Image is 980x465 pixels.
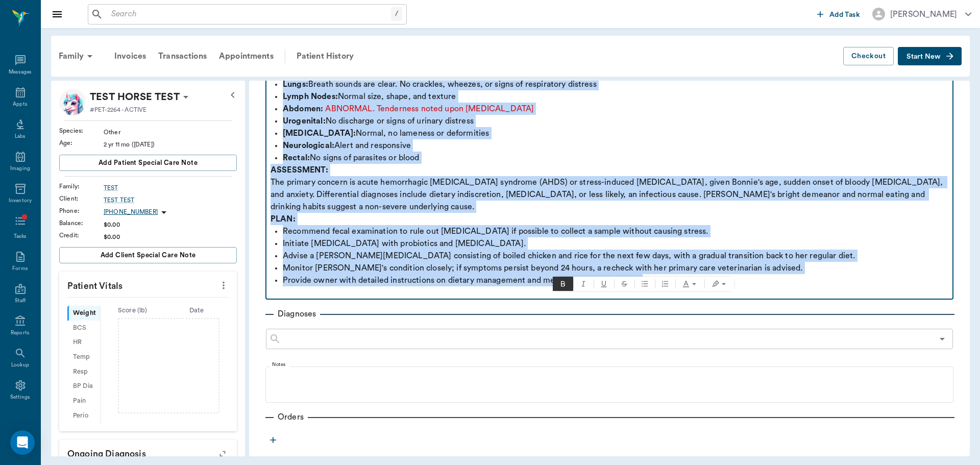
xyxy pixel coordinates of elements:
div: Imaging [10,165,30,173]
span: Italic (⌃I) [573,277,594,291]
div: Family [53,44,102,68]
div: BP Dia [67,379,100,394]
p: Breath sounds are clear. No crackles, wheezes, or signs of respiratory distress [283,78,948,90]
button: Close drawer [47,4,67,25]
div: / [391,7,402,21]
strong: Abdomen: [283,105,323,113]
button: Bulleted list [634,277,655,291]
div: Messages [9,68,32,76]
a: TEST [104,183,237,192]
button: Text highlight [705,277,734,291]
p: Monitor [PERSON_NAME]'s condition closely; if symptoms persist beyond 24 hours, a recheck with he... [283,262,948,274]
p: Ongoing diagnosis [59,439,237,465]
strong: Lungs: [283,80,308,88]
p: Patient Vitals [59,272,237,297]
div: Lookup [11,361,29,369]
span: Underline (⌃U) [594,277,614,291]
div: HR [67,335,100,350]
p: Provide owner with detailed instructions on dietary management and medication administration. [283,274,948,286]
div: Age : [59,138,104,148]
span: Add client Special Care Note [101,250,196,261]
div: Other [104,128,237,137]
button: Checkout [843,47,894,66]
a: Appointments [213,44,280,68]
strong: Rectal: [283,154,310,162]
p: [PHONE_NUMBER] [104,208,158,216]
p: Alert and responsive [283,139,948,152]
div: Reports [11,329,30,337]
span: Add patient Special Care Note [99,157,198,168]
div: Phone : [59,206,104,215]
div: 2 yr 11 mo ([DATE]) [104,140,237,149]
button: Add patient Special Care Note [59,155,237,171]
strong: PLAN: [271,215,296,223]
div: Tasks [14,233,27,240]
div: Date [164,306,229,315]
a: Patient History [290,44,360,68]
div: Staff [15,297,26,305]
a: TEST TEST [104,195,237,205]
button: Open [935,332,949,346]
input: Search [107,7,391,21]
div: Balance : [59,218,104,228]
div: [PERSON_NAME] [890,8,957,20]
button: Add client Special Care Note [59,247,237,263]
p: TEST HORSE TEST [90,89,180,105]
strong: [MEDICAL_DATA]: [283,129,356,137]
div: Resp [67,364,100,379]
img: Profile Image [59,89,86,115]
a: Transactions [152,44,213,68]
label: Notes [272,361,286,368]
p: Recommend fecal examination to rule out [MEDICAL_DATA] if possible to collect a sample without ca... [283,225,948,237]
strong: Urogenital: [283,117,326,125]
button: Underline [594,277,614,291]
p: Normal, no lameness or deformities [283,127,948,139]
p: Advise a [PERSON_NAME][MEDICAL_DATA] consisting of boiled chicken and rice for the next few days,... [283,250,948,262]
span: Ordered list (⌃⇧9) [655,277,675,291]
div: Appts [13,101,27,108]
p: Diagnoses [274,308,320,320]
button: [PERSON_NAME] [864,5,979,23]
button: Strikethrough [614,277,634,291]
p: No signs of parasites or blood [283,152,948,164]
div: Credit : [59,231,104,240]
div: Forms [12,265,28,273]
p: The primary concern is acute hemorrhagic [MEDICAL_DATA] syndrome (AHDS) or stress-induced [MEDICA... [271,164,948,213]
div: Client : [59,194,104,203]
strong: ASSESSMENT: [271,166,328,174]
button: Ordered list [655,277,675,291]
div: Weight [67,306,100,321]
button: Start New [898,47,962,66]
strong: Lymph Nodes: [283,92,338,101]
p: No discharge or signs of urinary distress [283,115,948,127]
div: Temp [67,350,100,364]
div: Species : [59,126,104,135]
div: $0.00 [104,232,237,241]
span: Bulleted list (⌃⇧8) [634,277,655,291]
button: Text color [676,277,704,291]
button: Bold [553,277,573,291]
div: Inventory [9,197,32,205]
p: Orders [274,411,308,423]
div: Labs [15,133,26,140]
p: Initiate [MEDICAL_DATA] with probiotics and [MEDICAL_DATA]. [283,237,948,250]
div: BCS [67,321,100,335]
div: Perio [67,408,100,423]
div: Pain [67,394,100,408]
div: Family : [59,182,104,191]
div: Score ( lb ) [101,306,165,315]
button: Add Task [813,5,864,23]
button: Italic [573,277,594,291]
div: $0.00 [104,220,237,229]
span: ABNORMAL. Tenderness noted upon [MEDICAL_DATA] [325,105,534,113]
p: #PET-2264 - ACTIVE [90,105,146,114]
a: Invoices [108,44,152,68]
button: more [215,277,232,294]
